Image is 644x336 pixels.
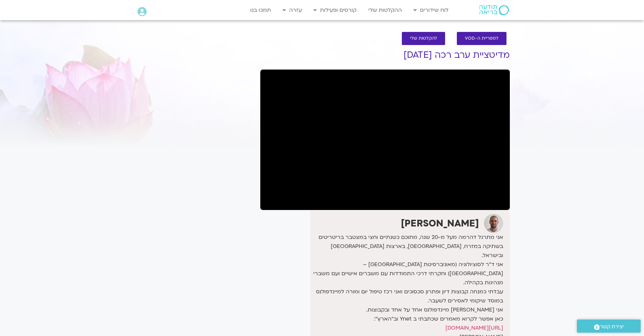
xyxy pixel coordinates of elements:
[410,36,437,41] span: להקלטות שלי
[402,32,445,45] a: להקלטות שלי
[465,36,498,41] span: לספריית ה-VOD
[260,50,510,60] h1: מדיטציית ערב רכה [DATE]
[457,32,506,45] a: לספריית ה-VOD
[260,70,510,210] iframe: מרחב תרגול מדיטציה בערב עם דקל קנטי - 14.8.25
[401,217,479,230] strong: [PERSON_NAME]
[445,324,503,332] a: [URL][DOMAIN_NAME]
[484,214,503,233] img: דקל קנטי
[577,320,641,333] a: יצירת קשר
[365,4,405,16] a: ההקלטות שלי
[600,322,624,331] span: יצירת קשר
[279,4,305,16] a: עזרה
[310,4,360,16] a: קורסים ופעילות
[410,4,452,16] a: לוח שידורים
[247,4,274,16] a: תמכו בנו
[312,233,503,333] p: אני מתרגל דהרמה מעל מ-20 שנה, מתוכם כשנתיים וחצי במצטבר בריטריטים בשתיקה במזרח, [GEOGRAPHIC_DATA]...
[479,5,509,15] img: תודעה בריאה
